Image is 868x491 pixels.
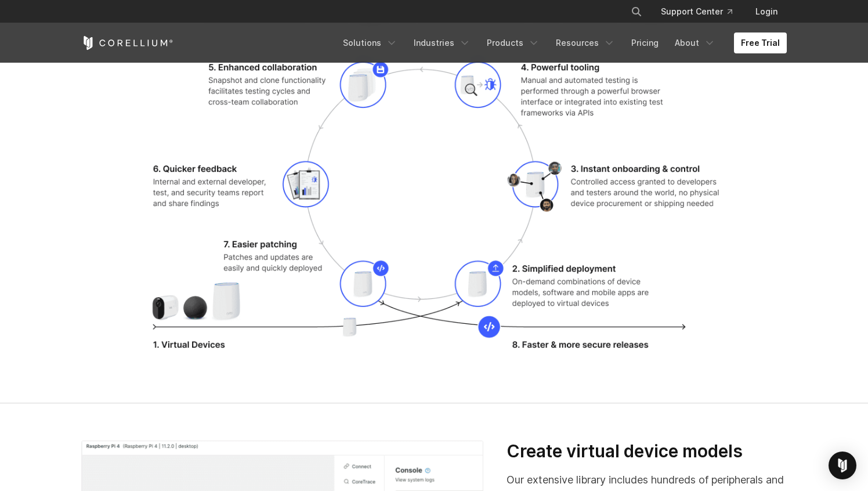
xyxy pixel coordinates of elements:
a: Industries [407,33,478,53]
a: Support Center [652,1,742,22]
a: Free Trial [734,33,787,53]
a: Corellium Home [81,36,173,50]
a: Solutions [336,33,404,53]
img: Diagram showing virtual device testing lifecycle from deployment and collaboration to faster mobi... [142,56,726,366]
div: Navigation Menu [336,33,787,53]
a: About [668,33,722,53]
a: Resources [549,33,622,53]
button: Search [626,1,647,22]
a: Products [480,33,547,53]
a: Login [746,1,787,22]
a: Pricing [624,33,666,53]
div: Navigation Menu [617,1,787,22]
h3: Create virtual device models [507,441,787,463]
div: Open Intercom Messenger [829,452,856,479]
